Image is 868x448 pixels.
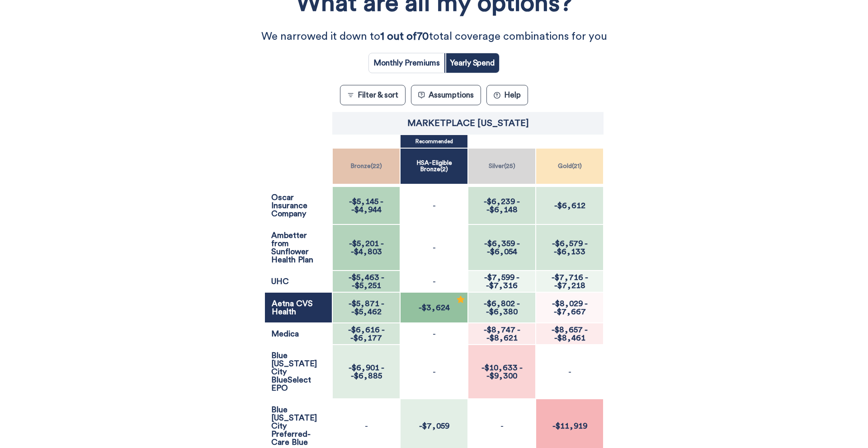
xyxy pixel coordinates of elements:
span: -$4,803 [351,247,382,256]
span: -$7,218 [554,281,585,289]
span: -$5,871 [349,299,379,308]
p: We narrowed it down to total coverage combinations for you [217,28,651,46]
span: - [516,273,519,281]
span: -$5,463 [349,273,379,281]
span: - [517,299,520,308]
p: - [433,368,436,376]
span: -$6,148 [486,205,518,214]
p: Oscar Insurance Company [271,193,325,218]
p: UHC [271,277,325,285]
span: - [585,239,588,247]
span: -$5,251 [352,281,381,289]
span: -$5,462 [351,308,382,316]
p: HSA-Eligible Bronze ( 2 ) [404,160,464,173]
button: Assumptions [411,85,481,105]
span: -$6,239 [484,197,515,205]
p: Bronze ( 22 ) [350,163,382,169]
p: - [568,368,571,376]
p: - [433,201,436,210]
span: - [381,364,384,372]
span: - [585,273,588,281]
p: - [433,243,436,252]
span: -$6,579 [552,239,583,247]
span: -$6,054 [487,247,517,256]
span: -$6,802 [484,299,515,308]
span: -$11,919 [550,422,590,430]
span: -$6,901 [349,364,379,372]
span: -$8,029 [552,299,583,308]
span: -$5,201 [349,239,379,247]
span: -$7,599 [484,273,514,281]
p: Recommended [415,139,453,144]
span: -$8,621 [486,334,518,342]
span: - [585,299,588,308]
p: Marketplace Kansas [407,119,529,128]
text: ? [495,93,498,98]
span: -$6,177 [350,334,382,342]
p: Blue [US_STATE] City Preferred-Care Blue [271,406,325,446]
span: -$8,461 [554,334,585,342]
span: - [517,326,520,334]
span: - [517,197,520,205]
p: Silver ( 25 ) [489,163,515,169]
p: Blue [US_STATE] City BlueSelect EPO [271,351,325,392]
span: - [517,239,520,247]
p: Ambetter from Sunflower Health Plan [271,231,325,264]
span: - [380,197,383,205]
p: - [500,422,504,430]
span: -$6,885 [351,372,382,380]
button: ?Help [486,85,528,105]
span: - [519,364,523,372]
p: - [365,422,368,430]
div: Recommended [456,295,465,308]
span: -$6,612 [552,201,588,210]
span: -$7,667 [554,308,586,316]
span: - [381,299,384,308]
span: -$4,944 [351,205,382,214]
span: -$7,316 [486,281,518,289]
span: -$6,359 [484,239,515,247]
span: -$6,616 [348,326,380,334]
span: -$7,059 [416,422,452,430]
span: -$6,380 [486,308,518,316]
span: - [585,326,588,334]
span: -$9,300 [486,372,517,380]
span: -$7,716 [552,273,583,281]
p: Aetna CVS Health [272,299,325,316]
span: - [381,239,384,247]
span: -$8,657 [552,326,583,334]
span: -$8,747 [484,326,515,334]
p: - [433,330,436,338]
p: Gold ( 21 ) [558,163,582,169]
span: -$3,624 [416,303,453,312]
strong: 1 out of 70 [380,31,429,42]
span: -$6,133 [554,247,585,256]
span: - [381,273,384,281]
span: -$5,145 [349,197,378,205]
span: -$10,633 [481,364,518,372]
span: - [382,326,385,334]
p: Medica [271,330,325,338]
p: - [433,277,436,285]
button: Filter & sort [340,85,406,105]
